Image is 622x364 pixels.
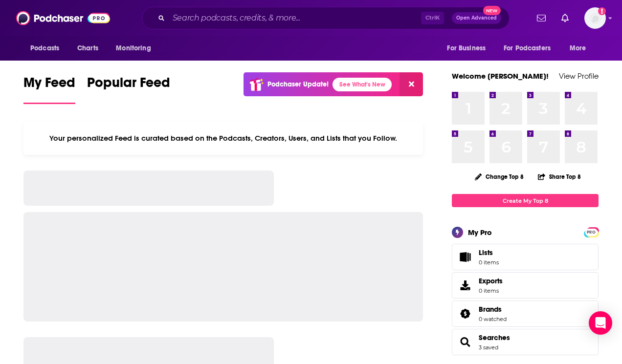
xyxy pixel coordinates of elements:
span: Monitoring [116,42,151,55]
button: Share Top 8 [537,167,581,186]
a: Popular Feed [87,74,170,104]
div: Your personalized Feed is curated based on the Podcasts, Creators, Users, and Lists that you Follow. [23,122,423,155]
span: 0 items [479,259,499,266]
span: Exports [479,277,503,285]
button: open menu [109,39,163,58]
span: Lists [455,250,475,264]
button: Change Top 8 [469,171,530,183]
svg: Add a profile image [598,7,606,15]
button: open menu [440,39,498,58]
input: Search podcasts, credits, & more... [169,10,421,26]
img: Podchaser - Follow, Share and Rate Podcasts [16,9,110,27]
span: Podcasts [30,42,59,55]
span: Lists [479,248,499,257]
span: For Business [447,42,486,55]
img: User Profile [584,7,606,29]
div: Search podcasts, credits, & more... [142,7,510,29]
div: Open Intercom Messenger [589,311,612,335]
span: Lists [479,248,493,257]
p: Podchaser Update! [267,80,329,88]
span: Brands [452,300,599,327]
a: View Profile [559,71,599,81]
span: For Podcasters [504,42,551,55]
a: 0 watched [479,316,507,322]
button: open menu [497,39,565,58]
span: More [570,42,586,55]
span: Logged in as rpearson [584,7,606,29]
a: Welcome [PERSON_NAME]! [452,71,549,81]
a: Charts [71,39,104,58]
span: Searches [452,329,599,355]
button: open menu [23,39,72,58]
span: My Feed [23,74,75,97]
a: Brands [455,307,475,321]
span: Popular Feed [87,74,170,97]
span: New [483,6,501,15]
a: 3 saved [479,344,498,351]
a: Searches [455,335,475,349]
span: Exports [455,278,475,292]
a: My Feed [23,74,75,104]
span: Charts [77,42,98,55]
a: Brands [479,305,507,314]
a: Exports [452,272,599,299]
div: My Pro [468,228,492,237]
a: Show notifications dropdown [557,10,573,26]
a: PRO [585,228,597,236]
span: Open Advanced [456,16,497,21]
button: open menu [563,39,599,58]
a: Lists [452,244,599,270]
button: Open AdvancedNew [452,12,501,24]
button: Show profile menu [584,7,606,29]
a: See What's New [333,78,392,91]
span: Brands [479,305,502,314]
span: 0 items [479,287,503,294]
a: Create My Top 8 [452,194,599,207]
a: Searches [479,333,510,342]
span: Ctrl K [421,12,444,24]
a: Show notifications dropdown [533,10,550,26]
